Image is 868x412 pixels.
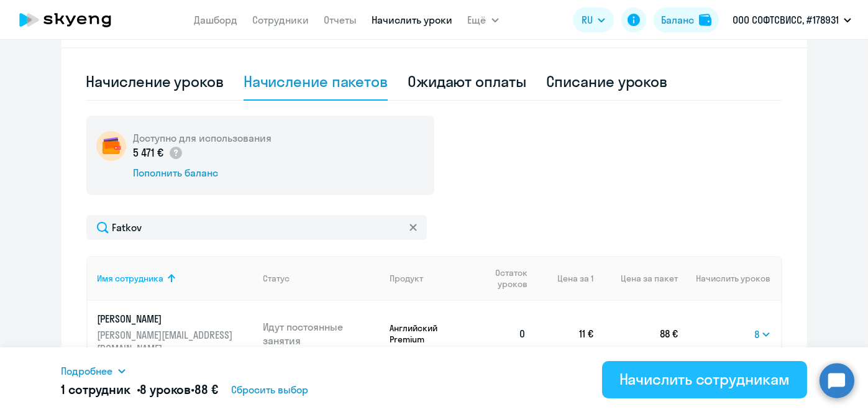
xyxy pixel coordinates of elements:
span: Подробнее [62,364,113,378]
button: ООО СОФТСВИСС, #178931 [726,5,857,35]
span: Остаток уроков [483,267,528,290]
div: Начисление пакетов [244,71,388,91]
img: wallet-circle.png [96,131,126,161]
h5: Доступно для использования [134,131,272,145]
button: Начислить сотрудникам [602,361,807,398]
div: Начислить сотрудникам [619,369,790,389]
span: RU [582,12,593,27]
p: [PERSON_NAME] [98,312,237,326]
div: Статус [263,273,290,284]
p: Идут постоянные занятия [263,320,380,347]
div: Имя сотрудника [98,273,164,284]
td: 0 [473,301,537,367]
p: [PERSON_NAME][EMAIL_ADDRESS][DOMAIN_NAME] [98,328,237,355]
div: Начисление уроков [86,71,224,91]
button: Ещё [468,7,499,32]
a: [PERSON_NAME][PERSON_NAME][EMAIL_ADDRESS][DOMAIN_NAME] [98,312,254,355]
div: Пополнить баланс [134,166,272,180]
span: 88 € [194,382,217,397]
p: 5 471 € [134,145,184,161]
span: Ещё [468,12,487,27]
div: Продукт [390,273,473,284]
td: 11 € [536,301,593,367]
th: Цена за пакет [593,256,678,301]
a: Отчеты [324,14,357,26]
button: RU [573,7,614,32]
th: Начислить уроков [678,256,780,301]
span: Сбросить выбор [231,382,308,397]
h5: 1 сотрудник • • [62,381,218,398]
span: 8 уроков [140,382,191,397]
td: 88 € [593,301,678,367]
div: Продукт [390,273,423,284]
button: Балансbalance [654,7,719,32]
p: Английский Premium [390,323,473,345]
div: Баланс [661,12,694,27]
div: Имя сотрудника [98,273,254,284]
input: Поиск по имени, email, продукту или статусу [86,215,427,240]
div: Остаток уроков [483,267,537,290]
div: Статус [263,273,380,284]
img: balance [699,14,711,26]
a: Дашборд [194,14,238,26]
div: Списание уроков [546,71,668,91]
p: ООО СОФТСВИСС, #178931 [733,12,839,27]
th: Цена за 1 [536,256,593,301]
a: Начислить уроки [372,14,453,26]
a: Сотрудники [253,14,309,26]
div: Ожидают оплаты [408,71,526,91]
